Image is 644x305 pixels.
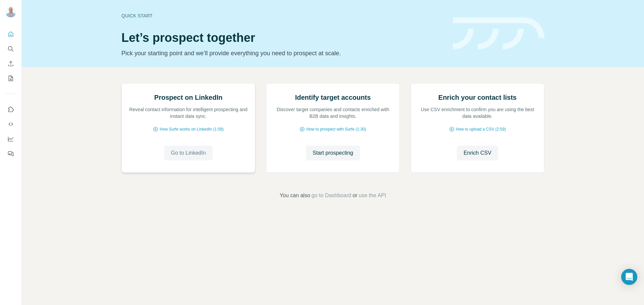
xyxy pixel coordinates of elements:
span: How Surfe works on LinkedIn (1:58) [160,126,224,132]
div: Open Intercom Messenger [621,269,637,285]
span: Go to LinkedIn [171,149,206,157]
h1: Let’s prospect together [121,31,445,45]
button: Use Surfe on LinkedIn [5,103,16,116]
button: Quick start [5,28,16,40]
span: You can also [280,192,310,200]
button: Dashboard [5,133,16,145]
button: Feedback [5,148,16,160]
span: How to prospect with Surfe (1:30) [306,126,366,132]
img: Avatar [5,7,16,17]
h2: Enrich your contact lists [438,93,517,102]
button: Search [5,43,16,55]
div: Quick start [121,12,445,19]
p: Reveal contact information for intelligent prospecting and instant data sync. [128,106,248,120]
button: Enrich CSV [5,58,16,70]
button: Go to LinkedIn [164,146,212,160]
img: banner [453,17,544,50]
button: Enrich CSV [457,146,498,160]
p: Discover target companies and contacts enriched with B2B data and insights. [273,106,393,120]
p: Pick your starting point and we’ll provide everything you need to prospect at scale. [121,49,445,58]
span: Enrich CSV [464,149,491,157]
span: How to upload a CSV (2:59) [456,126,506,132]
h2: Identify target accounts [295,93,371,102]
button: go to Dashboard [312,192,351,200]
span: Start prospecting [313,149,353,157]
span: or [353,192,357,200]
button: Use Surfe API [5,118,16,130]
h2: Prospect on LinkedIn [154,93,222,102]
button: use the API [359,192,386,200]
p: Use CSV enrichment to confirm you are using the best data available. [418,106,537,120]
button: Start prospecting [306,146,360,160]
button: My lists [5,72,16,84]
